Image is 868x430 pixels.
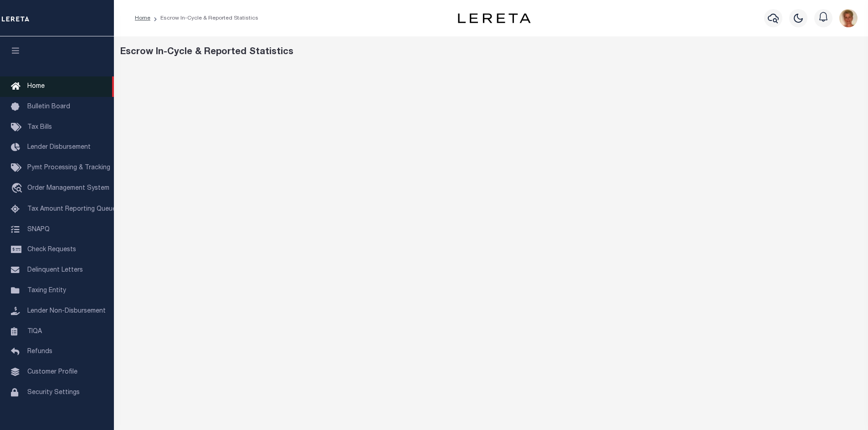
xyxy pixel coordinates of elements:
span: Tax Amount Reporting Queue [27,206,116,212]
i: travel_explore [11,183,26,195]
div: Escrow In-Cycle & Reported Statistics [120,46,862,59]
span: Home [27,83,45,90]
span: Order Management System [27,185,109,192]
span: Security Settings [27,390,80,396]
span: Lender Non-Disbursement [27,308,106,314]
li: Escrow In-Cycle & Reported Statistics [150,14,258,22]
span: Tax Bills [27,124,52,131]
a: Home [135,15,150,21]
span: SNAPQ [27,226,50,233]
span: Customer Profile [27,369,77,375]
span: Pymt Processing & Tracking [27,165,110,171]
span: Refunds [27,349,52,355]
span: Check Requests [27,247,76,253]
span: Bulletin Board [27,104,70,110]
span: Taxing Entity [27,288,66,294]
span: Lender Disbursement [27,144,91,151]
span: TIQA [27,328,42,334]
span: Delinquent Letters [27,267,83,273]
img: logo-dark.svg [458,13,531,23]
